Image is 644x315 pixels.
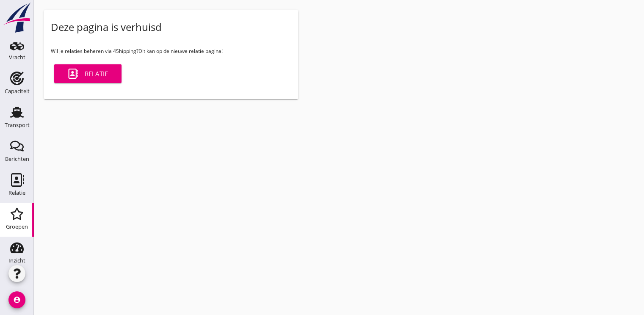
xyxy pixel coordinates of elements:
[51,20,162,34] div: Deze pagina is verhuisd
[54,64,122,83] a: Relatie
[5,156,29,162] div: Berichten
[8,190,25,196] div: Relatie
[51,47,138,55] span: Wil je relaties beheren via 4Shipping?
[5,88,30,94] div: Capaciteit
[138,47,223,55] span: Dit kan op de nieuwe relatie pagina!
[9,55,25,60] div: Vracht
[5,122,30,128] div: Transport
[6,224,28,229] div: Groepen
[68,69,108,79] div: Relatie
[8,258,25,263] div: Inzicht
[2,2,32,33] img: logo-small.a267ee39.svg
[8,291,25,308] i: account_circle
